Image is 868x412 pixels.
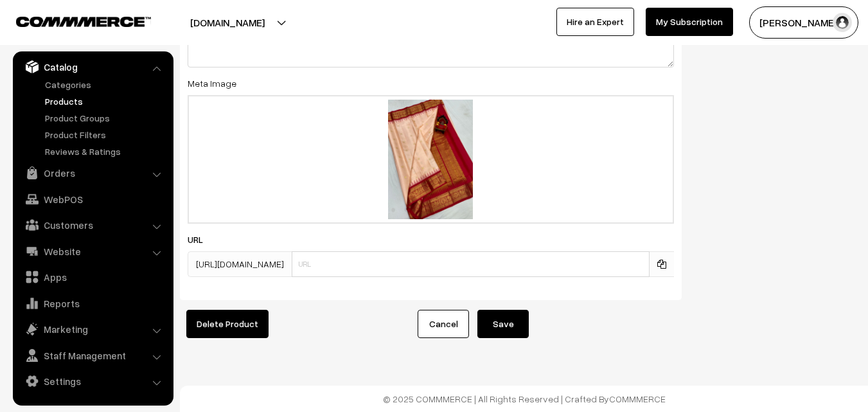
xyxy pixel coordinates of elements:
[16,13,128,28] a: COMMMERCE
[292,251,650,277] input: URL
[16,344,169,367] a: Staff Management
[188,251,292,277] span: [URL][DOMAIN_NAME]
[556,8,634,36] a: Hire an Expert
[42,78,169,91] a: Categories
[749,6,858,39] button: [PERSON_NAME]
[42,145,169,158] a: Reviews & Ratings
[186,310,269,338] button: Delete Product
[418,310,469,338] a: Cancel
[16,240,169,263] a: Website
[42,94,169,108] a: Products
[16,265,169,289] a: Apps
[16,318,169,341] a: Marketing
[609,393,666,404] a: COMMMERCE
[16,17,151,26] img: COMMMERCE
[16,292,169,315] a: Reports
[42,111,169,125] a: Product Groups
[833,13,852,32] img: user
[16,370,169,393] a: Settings
[42,128,169,141] a: Product Filters
[145,6,310,39] button: [DOMAIN_NAME]
[16,55,169,78] a: Catalog
[180,386,868,412] footer: © 2025 COMMMERCE | All Rights Reserved | Crafted By
[646,8,733,36] a: My Subscription
[16,188,169,211] a: WebPOS
[16,213,169,237] a: Customers
[16,161,169,184] a: Orders
[188,76,236,90] label: Meta Image
[477,310,529,338] button: Save
[188,233,218,246] label: URL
